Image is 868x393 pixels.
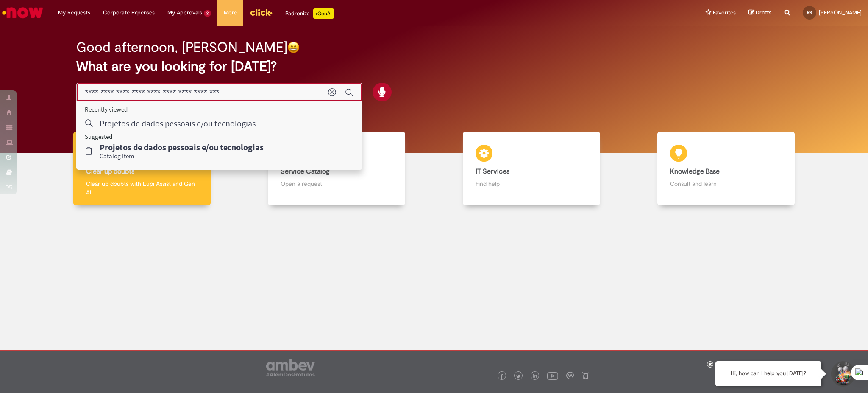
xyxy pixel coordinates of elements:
p: Find help [476,180,587,188]
img: logo_footer_youtube.png [547,370,558,381]
span: More [224,8,237,17]
img: logo_footer_facebook.png [500,374,504,379]
span: RS [807,10,812,15]
p: Clear up doubts with Lupi Assist and Gen AI [86,180,198,196]
img: ServiceNow [1,4,45,21]
p: Consult and learn [670,180,782,188]
a: Drafts [748,9,772,17]
div: Hi, how can I help you [DATE]? [715,361,821,386]
h2: Good afternoon, [PERSON_NAME] [76,40,287,55]
h2: What are you looking for [DATE]? [76,59,792,74]
p: +GenAi [313,8,334,19]
img: happy-face.png [287,41,300,53]
span: My Approvals [167,8,202,17]
b: IT Services [476,167,509,176]
b: Clear up doubts [86,167,134,176]
span: Drafts [756,8,772,17]
button: Start Support Conversation [830,361,855,387]
span: Favorites [713,8,736,17]
span: 2 [204,10,211,17]
a: Knowledge Base Consult and learn [629,132,824,205]
b: Service Catalog [281,167,330,176]
img: logo_footer_twitter.png [516,374,520,379]
div: Padroniza [285,8,334,19]
b: Knowledge Base [670,167,720,176]
span: My Requests [58,8,90,17]
img: logo_footer_linkedin.png [533,374,537,379]
a: Clear up doubts Clear up doubts with Lupi Assist and Gen AI [45,132,239,205]
p: Open a request [281,180,392,188]
img: logo_footer_naosei.png [582,372,590,379]
span: Corporate Expenses [103,8,155,17]
img: logo_footer_workplace.png [566,372,574,379]
a: IT Services Find help [434,132,629,205]
span: [PERSON_NAME] [819,9,862,16]
img: logo_footer_ambev_rotulo_gray.png [266,359,315,376]
img: click_logo_yellow_360x200.png [250,6,273,19]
